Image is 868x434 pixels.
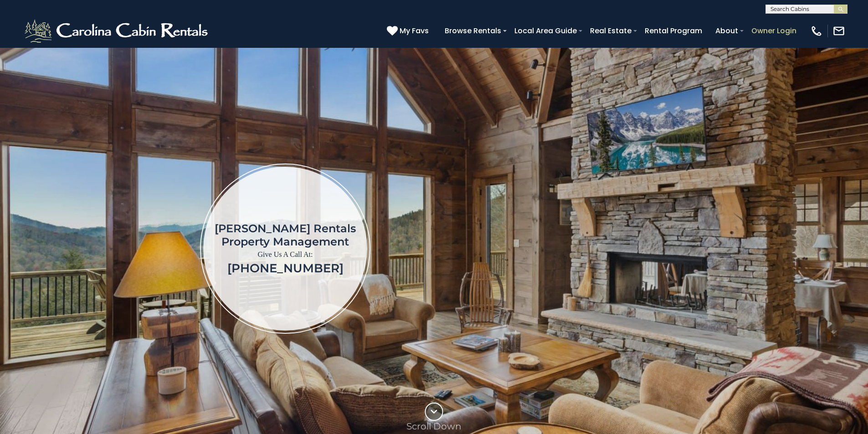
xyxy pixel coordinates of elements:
a: Browse Rentals [440,23,506,39]
a: About [711,23,743,39]
a: My Favs [387,25,431,37]
img: mail-regular-white.png [832,25,845,37]
a: Real Estate [586,23,636,39]
a: Rental Program [640,23,707,39]
p: Give Us A Call At: [215,248,356,261]
iframe: New Contact Form [517,75,815,423]
h1: [PERSON_NAME] Rentals Property Management [215,222,356,248]
a: [PHONE_NUMBER] [227,261,344,276]
img: phone-regular-white.png [810,25,823,37]
img: White-1-2.png [23,17,212,45]
span: My Favs [400,25,429,36]
a: Local Area Guide [510,23,581,39]
p: Scroll Down [406,421,462,432]
a: Owner Login [747,23,801,39]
